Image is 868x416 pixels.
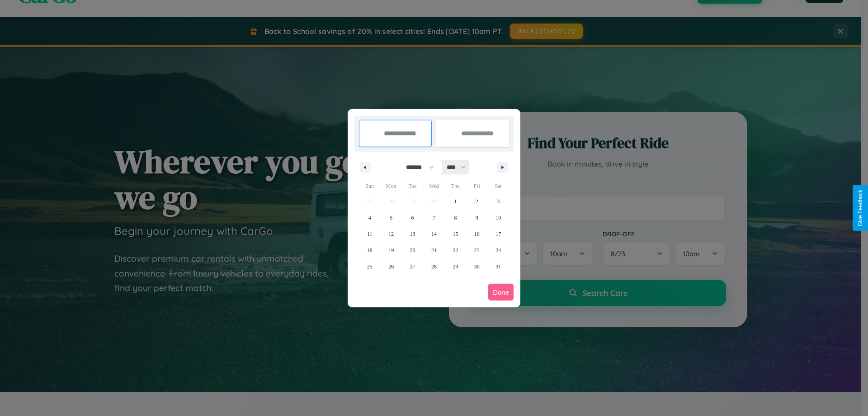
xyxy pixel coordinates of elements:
[402,210,423,226] button: 6
[423,242,444,258] button: 21
[423,210,444,226] button: 7
[410,242,415,258] span: 20
[857,190,863,226] div: Give Feedback
[474,226,480,242] span: 16
[423,179,444,193] span: Wed
[380,210,401,226] button: 5
[388,258,394,275] span: 26
[433,210,435,226] span: 7
[368,210,371,226] span: 4
[488,193,509,210] button: 3
[488,242,509,258] button: 24
[495,210,501,226] span: 10
[388,242,394,258] span: 19
[423,226,444,242] button: 14
[410,226,415,242] span: 13
[445,179,466,193] span: Thu
[495,226,501,242] span: 17
[445,258,466,275] button: 29
[390,210,392,226] span: 5
[476,210,478,226] span: 9
[380,179,401,193] span: Mon
[411,210,414,226] span: 6
[445,210,466,226] button: 8
[488,179,509,193] span: Sat
[453,226,458,242] span: 15
[474,242,480,258] span: 23
[359,242,380,258] button: 18
[495,258,501,275] span: 31
[454,210,457,226] span: 8
[466,179,487,193] span: Fri
[367,258,373,275] span: 25
[476,193,478,210] span: 2
[388,226,394,242] span: 12
[488,284,514,301] button: Done
[488,210,509,226] button: 10
[445,242,466,258] button: 22
[402,226,423,242] button: 13
[402,258,423,275] button: 27
[474,258,480,275] span: 30
[488,226,509,242] button: 17
[453,242,458,258] span: 22
[359,210,380,226] button: 4
[466,258,487,275] button: 30
[497,193,500,210] span: 3
[495,242,501,258] span: 24
[359,179,380,193] span: Sun
[445,226,466,242] button: 15
[488,258,509,275] button: 31
[367,242,373,258] span: 18
[359,226,380,242] button: 11
[402,179,423,193] span: Tue
[367,226,373,242] span: 11
[402,242,423,258] button: 20
[359,258,380,275] button: 25
[380,242,401,258] button: 19
[466,210,487,226] button: 9
[466,193,487,210] button: 2
[445,193,466,210] button: 1
[431,226,437,242] span: 14
[423,258,444,275] button: 28
[410,258,415,275] span: 27
[431,242,437,258] span: 21
[380,258,401,275] button: 26
[453,258,458,275] span: 29
[466,242,487,258] button: 23
[466,226,487,242] button: 16
[380,226,401,242] button: 12
[431,258,437,275] span: 28
[454,193,457,210] span: 1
